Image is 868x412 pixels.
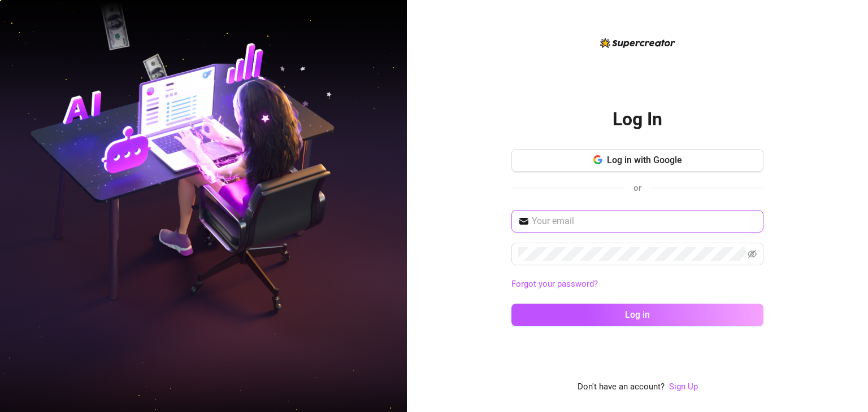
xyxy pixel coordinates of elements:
img: logo-BBDzfeDw.svg [600,38,675,48]
span: or [633,183,641,193]
a: Sign Up [669,382,698,392]
span: Log in [625,309,650,320]
a: Forgot your password? [511,278,763,291]
span: Don't have an account? [578,380,665,394]
button: Log in with Google [511,149,763,172]
a: Sign Up [669,380,698,394]
button: Log in [511,304,763,326]
a: Forgot your password? [511,279,598,289]
h2: Log In [613,108,662,131]
span: eye-invisible [748,249,757,258]
span: Log in with Google [607,155,682,165]
input: Your email [532,214,757,228]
